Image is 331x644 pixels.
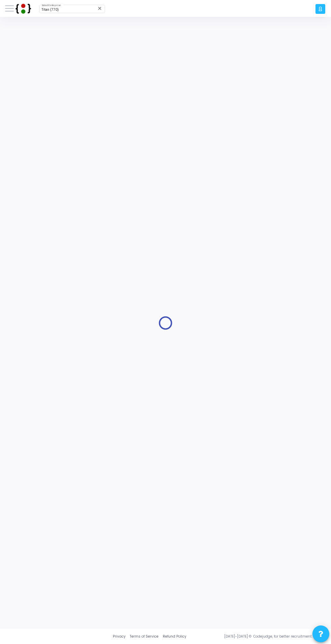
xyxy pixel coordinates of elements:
[186,634,326,639] div: [DATE]-[DATE] © Codejudge, for better recruitment.
[113,634,126,639] a: Privacy
[97,6,103,11] mat-icon: Clear
[42,8,59,11] span: Titan (770)
[14,2,32,15] img: logo
[163,634,186,639] a: Refund Policy
[130,634,158,639] a: Terms of Service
